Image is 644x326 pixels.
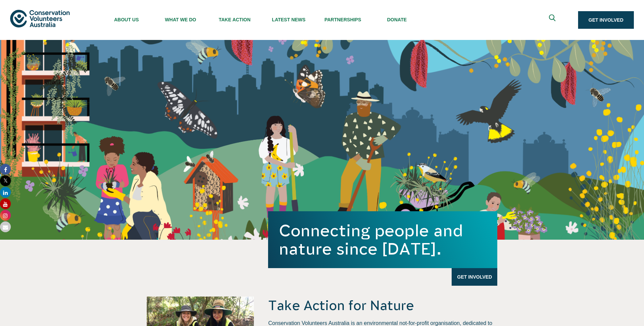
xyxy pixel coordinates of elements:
[153,17,208,22] span: What We Do
[279,221,486,258] h1: Connecting people and nature since [DATE].
[268,297,497,314] h4: Take Action for Nature
[262,17,316,22] span: Latest News
[452,268,497,286] a: Get Involved
[578,11,634,29] a: Get Involved
[370,17,424,22] span: Donate
[545,12,561,28] button: Expand search box Close search box
[549,15,557,26] span: Expand search box
[99,17,153,22] span: About Us
[208,17,262,22] span: Take Action
[316,17,370,22] span: Partnerships
[10,10,70,27] img: logo.svg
